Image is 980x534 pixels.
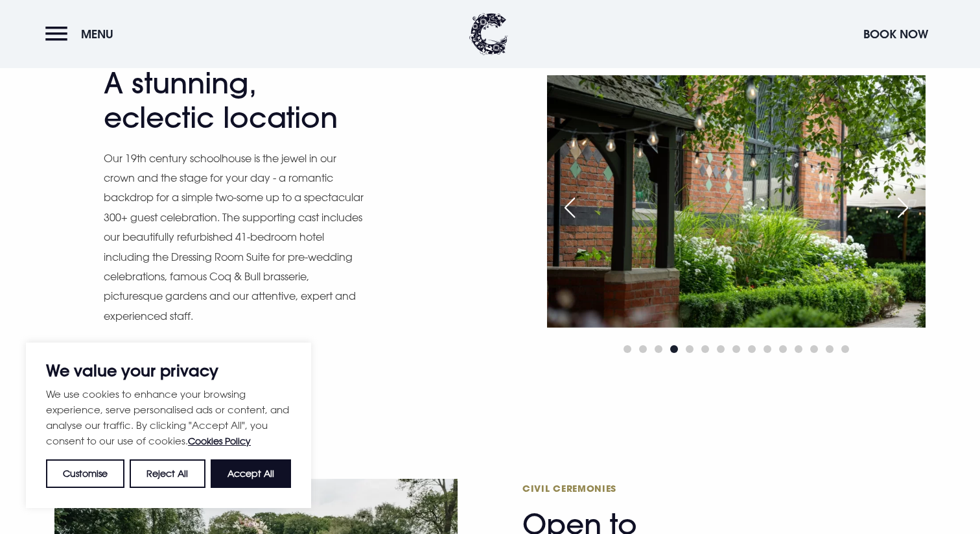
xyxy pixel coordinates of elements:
[887,193,919,222] div: Next slide
[547,75,926,328] img: Wedding Fairs Northern Ireland
[826,345,834,353] span: Go to slide 14
[764,345,771,353] span: Go to slide 10
[810,345,818,353] span: Go to slide 13
[554,193,586,222] div: Previous slide
[686,345,694,353] span: Go to slide 5
[130,459,205,488] button: Reject All
[779,345,787,353] span: Go to slide 11
[46,459,124,488] button: Customise
[46,363,291,378] p: We value your privacy
[717,345,725,353] span: Go to slide 7
[748,345,756,353] span: Go to slide 9
[522,482,775,494] span: Civil Ceremonies
[45,20,120,48] button: Menu
[670,345,678,353] span: Go to slide 4
[81,27,113,42] span: Menu
[857,20,935,48] button: Book Now
[469,13,508,55] img: Clandeboye Lodge
[624,345,631,353] span: Go to slide 1
[795,345,802,353] span: Go to slide 12
[104,41,356,135] h2: A stunning, eclectic location
[46,386,291,449] p: We use cookies to enhance your browsing experience, serve personalised ads or content, and analys...
[26,343,311,508] div: We value your privacy
[211,459,291,488] button: Accept All
[841,345,849,353] span: Go to slide 15
[732,345,740,353] span: Go to slide 8
[655,345,662,353] span: Go to slide 3
[188,435,251,446] a: Cookies Policy
[701,345,709,353] span: Go to slide 6
[104,149,369,326] p: Our 19th century schoolhouse is the jewel in our crown and the stage for your day - a romantic ba...
[639,345,647,353] span: Go to slide 2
